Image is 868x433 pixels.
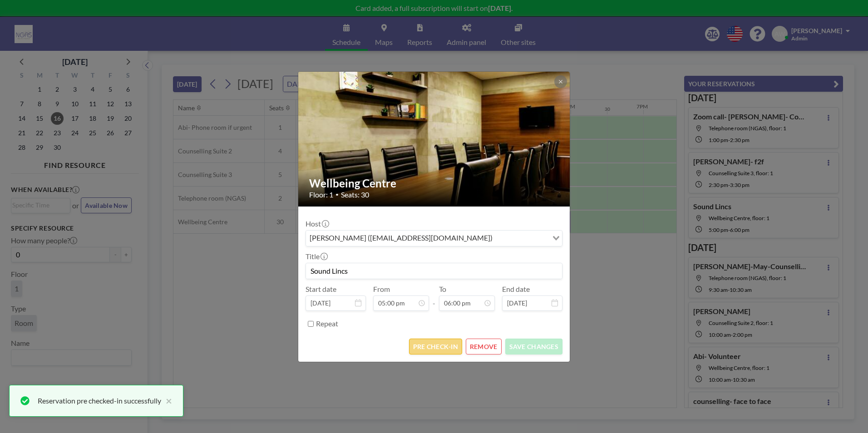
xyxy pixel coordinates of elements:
label: To [439,285,446,294]
button: SAVE CHANGES [505,339,562,354]
span: Seats: 30 [341,190,369,199]
label: From [373,285,390,294]
h2: Wellbeing Centre [309,177,560,190]
button: REMOVE [466,339,502,354]
span: • [335,191,339,198]
span: [PERSON_NAME] ([EMAIL_ADDRESS][DOMAIN_NAME]) [308,232,494,244]
label: Repeat [316,319,338,328]
button: close [161,395,172,406]
span: Floor: 1 [309,190,333,199]
div: Reservation pre checked-in successfully [38,395,161,406]
div: Search for option [306,231,562,246]
input: (No title) [306,263,562,279]
img: 537.jpg [298,48,571,230]
label: Title [306,252,327,261]
label: Host [306,219,328,228]
label: Start date [306,285,336,294]
span: - [433,288,435,308]
button: PRE CHECK-IN [409,339,462,354]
